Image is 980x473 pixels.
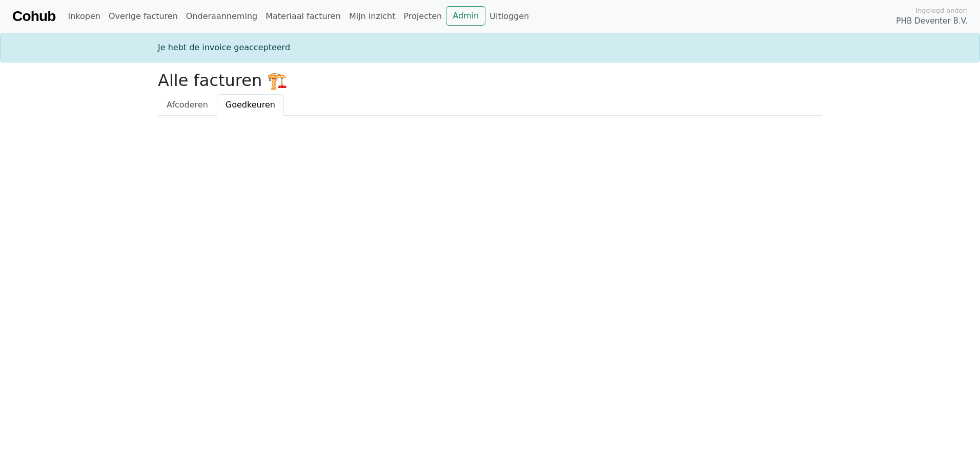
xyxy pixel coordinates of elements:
[167,100,208,110] span: Afcoderen
[226,100,275,110] span: Goedkeuren
[399,6,446,27] a: Projecten
[485,6,533,27] a: Uitloggen
[345,6,400,27] a: Mijn inzicht
[446,6,485,26] a: Admin
[158,94,217,116] a: Afcoderen
[896,15,968,27] span: PHB Deventer B.V.
[152,41,828,54] div: Je hebt de invoice geaccepteerd
[12,4,55,29] a: Cohub
[158,71,822,90] h2: Alle facturen 🏗️
[182,6,261,27] a: Onderaanneming
[915,6,968,15] span: Ingelogd onder:
[261,6,345,27] a: Materiaal facturen
[64,6,104,27] a: Inkopen
[217,94,284,116] a: Goedkeuren
[105,6,182,27] a: Overige facturen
